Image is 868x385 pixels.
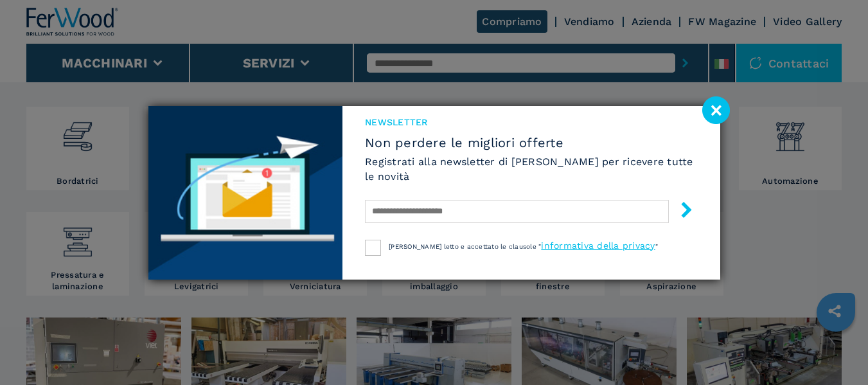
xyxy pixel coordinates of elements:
[365,135,697,150] span: Non perdere le migliori offerte
[148,106,343,280] img: Newsletter image
[365,154,697,184] h6: Registrati alla newsletter di [PERSON_NAME] per ricevere tutte le novità
[365,116,697,129] span: NEWSLETTER
[666,197,695,227] button: submit-button
[655,243,658,250] span: "
[541,240,655,251] a: informativa della privacy
[389,243,541,250] span: [PERSON_NAME] letto e accettato le clausole "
